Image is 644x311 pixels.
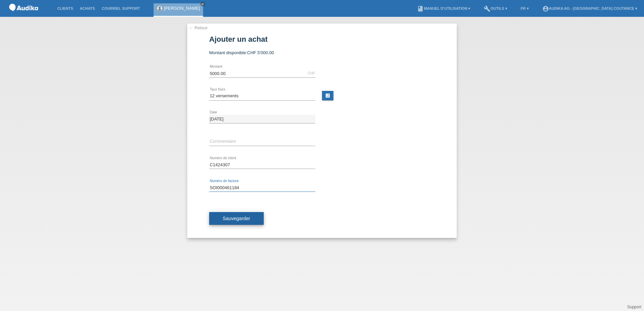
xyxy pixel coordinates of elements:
span: Sauvegarder [223,216,250,221]
input: SOI_________ [209,183,315,192]
button: Sauvegarder [209,212,264,225]
h1: Ajouter un achat [209,35,435,43]
a: buildOutils ▾ [480,6,510,10]
a: Courriel Support [98,6,143,10]
a: calculate [322,91,333,100]
i: book [417,5,424,12]
a: Achats [76,6,98,10]
a: account_circleAudika AG - [GEOGRAPHIC_DATA] Coutance ▾ [539,6,641,10]
a: close [200,2,205,6]
div: Montant disponible: [209,50,435,55]
i: calculate [325,93,330,98]
a: [PERSON_NAME] [164,6,200,11]
a: Support [627,305,641,309]
i: build [484,5,490,12]
span: CHF 5'000.00 [247,50,274,55]
a: POS — MF Group [7,13,40,18]
a: FR ▾ [517,6,532,10]
a: bookManuel d’utilisation ▾ [414,6,474,10]
div: CHF [308,71,315,75]
a: ← Retour [189,25,208,30]
a: Clients [54,6,76,10]
i: account_circle [542,5,549,12]
i: close [201,2,204,6]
